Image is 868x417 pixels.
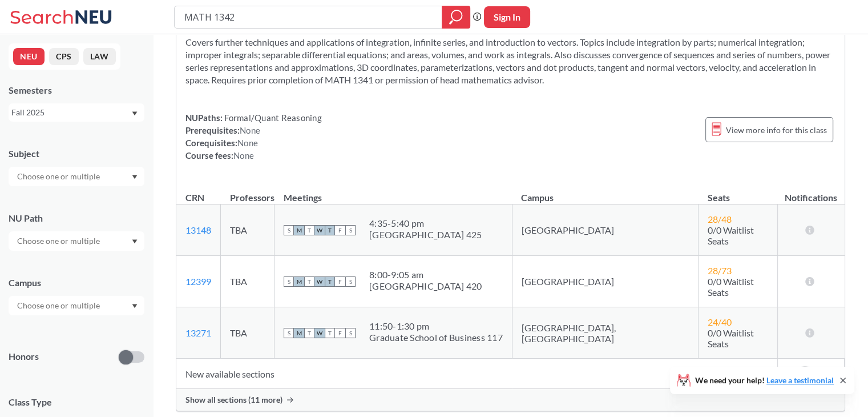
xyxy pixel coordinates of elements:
[284,225,294,235] span: S
[185,395,282,405] span: Show all sections (11 more)
[284,276,294,287] span: S
[9,350,39,363] p: Honors
[695,376,834,384] span: We need your help!
[11,170,107,183] input: Choose one or multiple
[698,180,777,205] th: Seats
[708,224,754,246] span: 0/0 Waitlist Seats
[325,225,335,235] span: T
[335,225,345,235] span: F
[11,234,107,248] input: Choose one or multiple
[9,103,144,122] div: Fall 2025Dropdown arrow
[9,276,144,289] div: Campus
[512,256,698,307] td: [GEOGRAPHIC_DATA]
[9,396,144,408] span: Class Type
[9,167,144,186] div: Dropdown arrow
[176,389,845,411] div: Show all sections (11 more)
[9,296,144,315] div: Dropdown arrow
[49,48,79,65] button: CPS
[185,191,204,204] div: CRN
[183,7,434,27] input: Class, professor, course number, "phrase"
[185,327,211,338] a: 13271
[294,225,304,235] span: M
[449,9,463,25] svg: magnifying glass
[185,36,835,86] section: Covers further techniques and applications of integration, infinite series, and introduction to v...
[512,205,698,256] td: [GEOGRAPHIC_DATA]
[325,276,335,287] span: T
[708,265,732,276] span: 28 / 73
[766,375,834,385] a: Leave a testimonial
[335,328,345,338] span: F
[294,276,304,287] span: M
[442,6,470,29] div: magnifying glass
[345,328,356,338] span: S
[294,328,304,338] span: M
[304,225,314,235] span: T
[512,180,698,205] th: Campus
[726,123,827,137] span: View more info for this class
[484,6,530,28] button: Sign In
[369,320,503,332] div: 11:50 - 1:30 pm
[221,256,274,307] td: TBA
[369,269,482,280] div: 8:00 - 9:05 am
[9,147,144,160] div: Subject
[185,224,211,235] a: 13148
[11,299,107,312] input: Choose one or multiple
[708,327,754,349] span: 0/0 Waitlist Seats
[325,328,335,338] span: T
[274,180,512,205] th: Meetings
[314,276,325,287] span: W
[237,138,258,148] span: None
[240,125,260,135] span: None
[345,276,356,287] span: S
[9,212,144,224] div: NU Path
[369,280,482,292] div: [GEOGRAPHIC_DATA] 420
[304,328,314,338] span: T
[9,84,144,97] div: Semesters
[132,304,138,308] svg: Dropdown arrow
[233,150,254,161] span: None
[284,328,294,338] span: S
[176,359,777,389] td: New available sections
[777,180,844,205] th: Notifications
[185,111,322,162] div: NUPaths: Prerequisites: Corequisites: Course fees:
[83,48,116,65] button: LAW
[221,205,274,256] td: TBA
[335,276,345,287] span: F
[708,276,754,298] span: 0/0 Waitlist Seats
[223,113,322,123] span: Formal/Quant Reasoning
[708,316,732,327] span: 24 / 40
[314,225,325,235] span: W
[132,175,138,179] svg: Dropdown arrow
[185,276,211,287] a: 12399
[9,231,144,251] div: Dropdown arrow
[13,48,45,65] button: NEU
[11,106,131,119] div: Fall 2025
[132,239,138,244] svg: Dropdown arrow
[221,180,274,205] th: Professors
[512,307,698,359] td: [GEOGRAPHIC_DATA], [GEOGRAPHIC_DATA]
[369,229,482,240] div: [GEOGRAPHIC_DATA] 425
[132,111,138,116] svg: Dropdown arrow
[221,307,274,359] td: TBA
[708,214,732,224] span: 28 / 48
[369,218,482,229] div: 4:35 - 5:40 pm
[345,225,356,235] span: S
[369,332,503,343] div: Graduate School of Business 117
[304,276,314,287] span: T
[314,328,325,338] span: W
